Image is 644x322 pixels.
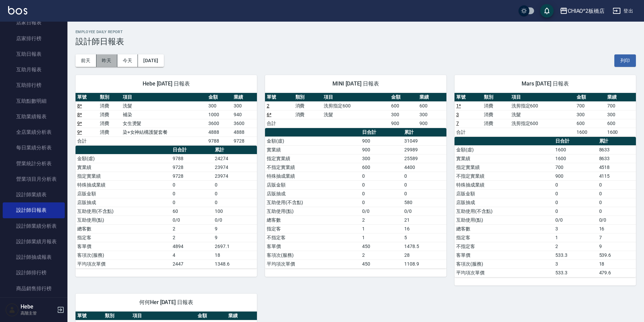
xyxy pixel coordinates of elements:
td: 客單價 [76,242,171,251]
p: 高階主管 [21,310,55,316]
td: 0 [171,180,213,189]
td: 消費 [482,110,510,119]
td: 消費 [294,101,322,110]
td: 4518 [597,163,636,172]
td: 0 [403,189,446,198]
td: 479.6 [597,268,636,277]
a: 商品銷售排行榜 [3,281,65,296]
td: 4888 [232,128,257,137]
td: 特殊抽成業績 [76,180,171,189]
a: 營業統計分析表 [3,156,65,171]
td: 300 [360,154,403,163]
td: 金額(虛) [265,137,360,145]
td: 店販金額 [455,189,554,198]
td: 消費 [98,119,121,128]
td: 24274 [213,154,257,163]
td: 31049 [403,137,446,145]
a: 互助點數明細 [3,93,65,109]
td: 0 [554,180,597,189]
td: 4400 [403,163,446,172]
td: 消費 [98,101,121,110]
th: 業績 [418,93,446,102]
span: MINI [DATE] 日報表 [273,80,438,87]
td: 2 [171,233,213,242]
td: 23974 [213,172,257,180]
th: 金額 [207,93,232,102]
td: 店販金額 [76,189,171,198]
button: save [540,4,554,18]
td: 消費 [482,119,510,128]
a: 互助業績報表 [3,109,65,124]
td: 0 [597,207,636,216]
td: 600 [418,101,446,110]
a: 店家排行榜 [3,31,65,46]
td: 0 [554,198,597,207]
span: Hebe [DATE] 日報表 [84,80,249,87]
td: 600 [360,163,403,172]
td: 指定客 [455,233,554,242]
td: 600 [575,119,605,128]
a: 商品消耗明細 [3,296,65,312]
td: 指定客 [76,233,171,242]
td: 2 [171,224,213,233]
td: 0/0 [360,207,403,216]
a: 互助月報表 [3,62,65,77]
td: 0/0 [554,216,597,224]
td: 合計 [265,119,294,128]
td: 300 [207,101,232,110]
td: 300 [389,110,418,119]
td: 洗剪指定600 [510,101,575,110]
a: 店家日報表 [3,15,65,30]
table: a dense table [265,93,446,128]
td: 1 [360,224,403,233]
td: 1600 [554,145,597,154]
td: 金額(虛) [76,154,171,163]
td: 700 [575,101,605,110]
span: 何何Her [DATE] 日報表 [84,299,249,306]
td: 洗剪指定600 [510,119,575,128]
td: 539.6 [597,251,636,259]
td: 0 [597,198,636,207]
td: 1600 [606,128,636,137]
td: 1000 [207,110,232,119]
td: 消費 [98,110,121,119]
td: 5 [403,233,446,242]
td: 0 [554,207,597,216]
td: 洗髮 [121,101,207,110]
td: 合計 [76,137,98,145]
td: 2 [360,251,403,259]
div: CHIAO^2板橋店 [568,7,605,15]
td: 600 [389,101,418,110]
td: 指定實業績 [76,172,171,180]
td: 0 [360,198,403,207]
td: 消費 [294,110,322,119]
td: 9 [597,242,636,251]
th: 金額 [389,93,418,102]
a: 2 [267,103,269,108]
td: 2447 [171,259,213,268]
img: Logo [8,6,27,15]
td: 平均項次單價 [455,268,554,277]
td: 平均項次單價 [76,259,171,268]
td: 補染 [121,110,207,119]
a: 營業項目月分析表 [3,171,65,187]
a: 設計師業績分析表 [3,218,65,234]
td: 指定實業績 [455,163,554,172]
td: 1600 [575,128,605,137]
td: 金額(虛) [455,145,554,154]
td: 互助使用(點) [76,216,171,224]
td: 客項次(服務) [455,259,554,268]
td: 2 [360,216,403,224]
td: 實業績 [265,145,360,154]
table: a dense table [76,93,257,146]
button: [DATE] [138,54,164,67]
td: 染+女神結構護髮套餐 [121,128,207,137]
td: 60 [171,207,213,216]
a: 設計師抽成報表 [3,249,65,265]
td: 0 [360,180,403,189]
td: 互助使用(不含點) [76,207,171,216]
td: 店販抽成 [76,198,171,207]
td: 消費 [482,101,510,110]
td: 1478.5 [403,242,446,251]
th: 業績 [232,93,257,102]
